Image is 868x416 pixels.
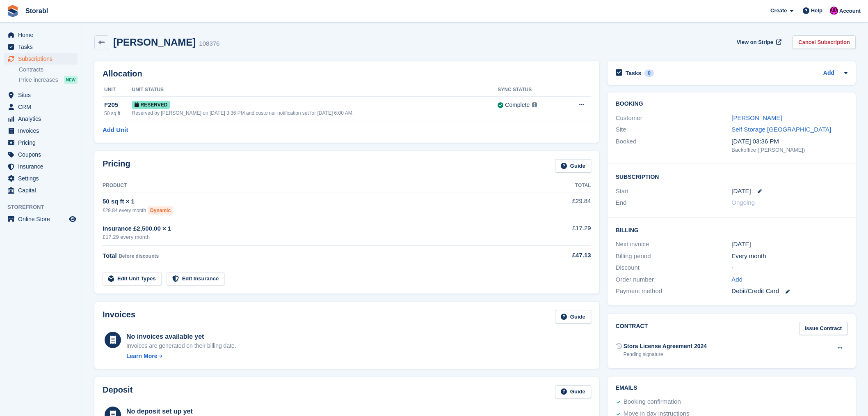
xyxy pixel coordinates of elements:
[525,219,591,246] td: £17.29
[18,41,67,53] span: Tasks
[731,199,755,206] span: Ongoing
[616,125,732,134] div: Site
[18,173,67,184] span: Settings
[167,272,225,286] a: Edit Insurance
[19,66,78,74] a: Contracts
[525,251,591,260] div: £47.13
[103,206,525,215] div: £29.84 every month
[68,214,78,224] a: Preview store
[103,233,525,241] div: £17.29 every month
[830,7,838,15] img: Helen Morton
[616,172,847,180] h2: Subscription
[770,7,787,15] span: Create
[119,253,159,259] span: Before discounts
[18,29,67,41] span: Home
[103,197,525,206] div: 50 sq ft × 1
[4,41,78,53] a: menu
[4,113,78,125] a: menu
[18,101,67,113] span: CRM
[103,385,132,399] h2: Deposit
[616,322,648,335] h2: Contract
[4,125,78,136] a: menu
[532,102,537,107] img: icon-info-grey-7440780725fd019a000dd9b08b2336e03edf1995a4989e88bcd33f0948082b44.svg
[103,224,525,233] div: Insurance £2,500.00 × 1
[19,75,78,84] a: Price increases NEW
[731,137,847,146] div: [DATE] 03:36 PM
[18,213,67,225] span: Online Store
[126,342,236,350] div: Invoices are generated on their billing date.
[498,83,562,97] th: Sync Status
[126,332,236,342] div: No invoices available yet
[132,109,498,117] div: Reserved by [PERSON_NAME] on [DATE] 3:36 PM and customer notification set for [DATE] 6:00 AM.
[18,53,67,65] span: Subscriptions
[733,35,783,49] a: View on Stripe
[132,101,170,109] span: Reserved
[4,29,78,41] a: menu
[126,352,157,361] div: Learn More
[18,137,67,148] span: Pricing
[104,100,132,110] div: F205
[731,252,847,261] div: Every month
[555,385,591,399] a: Guide
[624,397,681,407] div: Booking confirmation
[624,342,707,351] div: Stora License Agreement 2024
[626,69,642,77] h2: Tasks
[616,240,732,249] div: Next invoice
[103,179,525,192] th: Product
[616,187,732,196] div: Start
[616,252,732,261] div: Billing period
[616,385,847,391] h2: Emails
[823,69,834,78] a: Add
[731,187,751,196] time: 2025-09-20 00:00:00 UTC
[18,185,67,196] span: Capital
[505,101,530,109] div: Complete
[4,149,78,160] a: menu
[624,351,707,358] div: Pending signature
[616,275,732,284] div: Order number
[18,161,67,172] span: Insurance
[103,159,130,173] h2: Pricing
[616,137,732,154] div: Booked
[7,5,19,17] img: stora-icon-8386f47178a22dfd0bd8f6a31ec36ba5ce8667c1dd55bd0f319d3a0aa187defe.svg
[616,287,732,296] div: Payment method
[731,287,847,296] div: Debit/Credit Card
[616,113,732,123] div: Customer
[616,101,847,107] h2: Booking
[4,101,78,113] a: menu
[103,69,591,79] h2: Allocation
[793,35,856,49] a: Cancel Subscription
[555,159,591,173] a: Guide
[199,39,219,49] div: 108376
[4,53,78,65] a: menu
[555,310,591,324] a: Guide
[4,173,78,184] a: menu
[18,125,67,136] span: Invoices
[22,4,51,18] a: Storabl
[644,69,654,77] div: 0
[113,37,196,48] h2: [PERSON_NAME]
[731,114,782,121] a: [PERSON_NAME]
[839,7,861,15] span: Account
[103,252,117,259] span: Total
[64,76,78,84] div: NEW
[19,76,58,84] span: Price increases
[4,161,78,172] a: menu
[18,149,67,160] span: Coupons
[616,263,732,273] div: Discount
[148,206,173,215] div: Dynamic
[731,275,742,284] a: Add
[811,7,822,15] span: Help
[731,126,831,133] a: Self Storage [GEOGRAPHIC_DATA]
[18,89,67,101] span: Sites
[799,322,847,335] a: Issue Contract
[104,110,132,117] div: 50 sq ft
[525,192,591,219] td: £29.84
[737,38,773,46] span: View on Stripe
[731,240,847,249] div: [DATE]
[132,83,498,97] th: Unit Status
[103,272,162,286] a: Edit Unit Types
[616,226,847,234] h2: Billing
[4,89,78,101] a: menu
[4,185,78,196] a: menu
[7,203,82,211] span: Storefront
